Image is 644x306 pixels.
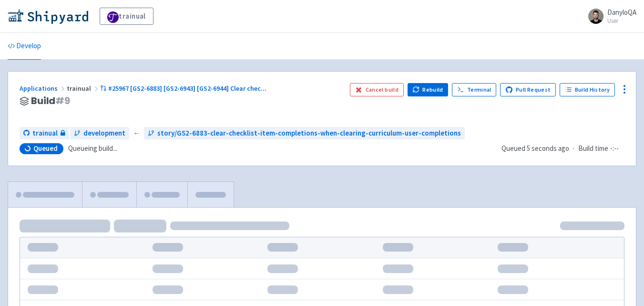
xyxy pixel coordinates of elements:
[108,84,266,93] span: #25967 [GS2-6883] [GS2-6943] [GS2-6944] Clear chec ...
[31,95,70,106] span: Build
[408,83,449,96] button: Rebuild
[452,83,496,96] a: Terminal
[350,83,404,96] button: Cancel build
[607,8,636,17] span: DanyloQA
[527,144,569,153] time: 5 seconds ago
[55,94,70,107] span: # 9
[70,127,129,140] a: development
[583,9,636,24] a: DanyloQA User
[144,127,465,140] a: story/GS2-6883-clear-checklist-item-completions-when-clearing-curriculum-user-completions
[100,8,153,25] a: trainual
[20,127,69,140] a: trainual
[8,9,88,24] img: Shipyard logo
[133,128,140,139] span: ←
[83,128,125,139] span: development
[501,143,624,154] div: ·
[560,83,615,96] a: Build History
[33,144,58,153] span: Queued
[578,143,608,154] span: Build time
[32,128,58,139] span: trainual
[100,84,268,93] a: #25967 [GS2-6883] [GS2-6943] [GS2-6944] Clear chec...
[157,128,461,139] span: story/GS2-6883-clear-checklist-item-completions-when-clearing-curriculum-user-completions
[610,143,619,154] span: -:--
[68,143,117,154] span: Queueing build...
[20,84,67,93] a: Applications
[67,84,100,93] span: trainual
[501,144,569,153] span: Queued
[607,18,636,24] small: User
[500,83,556,96] a: Pull Request
[8,33,41,60] a: Develop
